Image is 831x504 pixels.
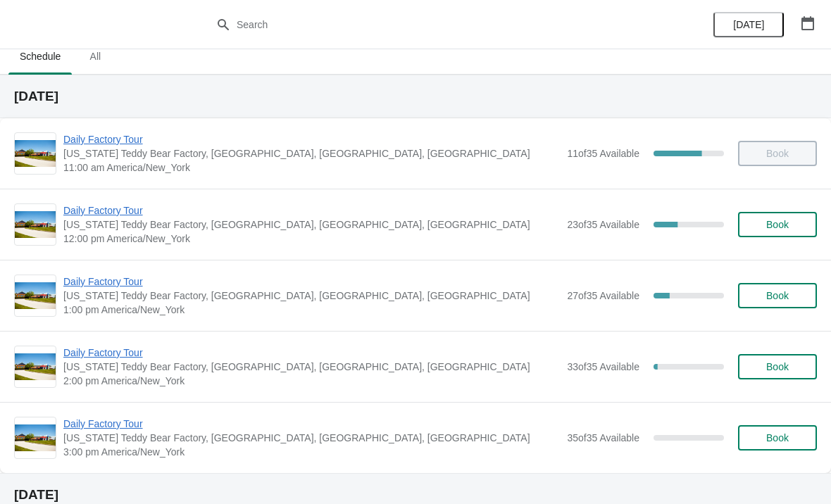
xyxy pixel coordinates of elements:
span: [US_STATE] Teddy Bear Factory, [GEOGRAPHIC_DATA], [GEOGRAPHIC_DATA], [GEOGRAPHIC_DATA] [63,218,560,232]
span: 11:00 am America/New_York [63,160,560,175]
span: Book [766,432,789,443]
span: All [77,44,113,69]
span: Book [766,219,789,230]
h2: [DATE] [14,488,817,502]
span: Schedule [8,44,72,69]
span: 27 of 35 Available [567,290,639,301]
button: Book [738,212,817,237]
img: Daily Factory Tour | Vermont Teddy Bear Factory, Shelburne Road, Shelburne, VT, USA | 1:00 pm Ame... [15,282,56,310]
img: Daily Factory Tour | Vermont Teddy Bear Factory, Shelburne Road, Shelburne, VT, USA | 3:00 pm Ame... [15,424,56,452]
span: Daily Factory Tour [63,417,560,431]
span: Daily Factory Tour [63,203,560,218]
img: Daily Factory Tour | Vermont Teddy Bear Factory, Shelburne Road, Shelburne, VT, USA | 12:00 pm Am... [15,211,56,239]
span: [US_STATE] Teddy Bear Factory, [GEOGRAPHIC_DATA], [GEOGRAPHIC_DATA], [GEOGRAPHIC_DATA] [63,431,560,445]
span: Book [766,361,789,372]
span: Daily Factory Tour [63,132,560,146]
span: 12:00 pm America/New_York [63,232,560,246]
span: [US_STATE] Teddy Bear Factory, [GEOGRAPHIC_DATA], [GEOGRAPHIC_DATA], [GEOGRAPHIC_DATA] [63,360,560,374]
span: 23 of 35 Available [567,219,639,230]
span: [DATE] [733,19,764,30]
span: 33 of 35 Available [567,361,639,372]
img: Daily Factory Tour | Vermont Teddy Bear Factory, Shelburne Road, Shelburne, VT, USA | 11:00 am Am... [15,140,56,168]
h2: [DATE] [14,89,817,103]
span: [US_STATE] Teddy Bear Factory, [GEOGRAPHIC_DATA], [GEOGRAPHIC_DATA], [GEOGRAPHIC_DATA] [63,146,560,160]
span: 1:00 pm America/New_York [63,303,560,317]
span: 35 of 35 Available [567,432,639,443]
button: Book [738,354,817,379]
img: Daily Factory Tour | Vermont Teddy Bear Factory, Shelburne Road, Shelburne, VT, USA | 2:00 pm Ame... [15,353,56,381]
span: 3:00 pm America/New_York [63,445,560,459]
button: Book [738,283,817,308]
input: Search [236,12,623,37]
span: Book [766,290,789,301]
span: Daily Factory Tour [63,275,560,289]
button: [DATE] [713,12,784,37]
span: [US_STATE] Teddy Bear Factory, [GEOGRAPHIC_DATA], [GEOGRAPHIC_DATA], [GEOGRAPHIC_DATA] [63,289,560,303]
span: 2:00 pm America/New_York [63,374,560,388]
span: 11 of 35 Available [567,148,639,159]
span: Daily Factory Tour [63,346,560,360]
button: Book [738,425,817,451]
